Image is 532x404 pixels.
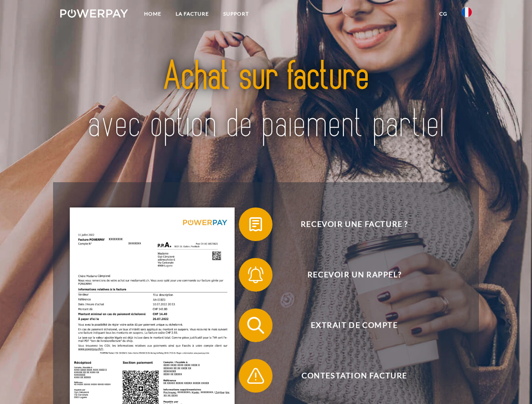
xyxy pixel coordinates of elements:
[251,207,457,241] span: Recevoir une facture ?
[60,9,128,18] img: logo-powerpay-white.svg
[251,308,457,342] span: Extrait de compte
[137,6,168,21] a: Home
[239,359,458,393] button: Contestation Facture
[245,264,266,285] img: qb_bell.svg
[80,40,452,161] img: title-powerpay_fr.svg
[216,6,256,21] a: Support
[245,365,266,386] img: qb_warning.svg
[239,207,458,241] button: Recevoir une facture ?
[239,258,458,292] button: Recevoir un rappel?
[168,6,216,21] a: LA FACTURE
[239,308,458,342] button: Extrait de compte
[462,7,472,17] img: fr
[432,6,454,21] a: CG
[245,214,266,235] img: qb_bill.svg
[251,359,457,393] span: Contestation Facture
[245,315,266,336] img: qb_search.svg
[251,258,457,292] span: Recevoir un rappel?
